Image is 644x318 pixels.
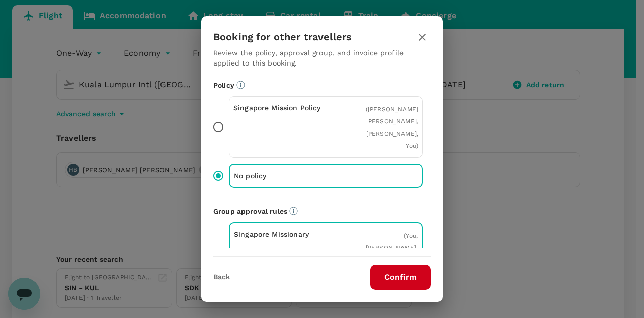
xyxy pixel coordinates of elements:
[234,171,326,181] p: No policy
[213,206,431,216] p: Group approval rules
[234,229,326,239] p: Singapore Missionary
[289,207,298,215] svg: Default approvers or custom approval rules (if available) are based on the user group.
[370,265,431,290] button: Confirm
[213,48,431,68] p: Review the policy, approval group, and invoice profile applied to this booking.
[366,106,418,149] span: ( [PERSON_NAME] [PERSON_NAME], [PERSON_NAME], You )
[213,273,230,281] button: Back
[213,80,431,90] p: Policy
[233,103,326,113] p: Singapore Mission Policy
[236,81,245,89] svg: Booking restrictions are based on the selected travel policy.
[213,31,352,43] h3: Booking for other travellers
